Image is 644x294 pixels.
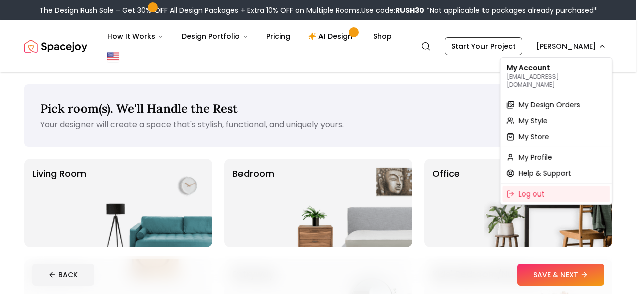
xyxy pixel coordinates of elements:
[502,60,610,92] div: My Account
[502,113,610,129] a: My Style
[518,116,547,126] span: My Style
[518,100,580,110] span: My Design Orders
[502,96,610,113] a: My Design Orders
[502,165,610,181] a: Help & Support
[506,73,606,89] p: [EMAIL_ADDRESS][DOMAIN_NAME]
[500,57,612,205] div: [PERSON_NAME]
[518,132,549,142] span: My Store
[518,168,571,178] span: Help & Support
[518,152,552,162] span: My Profile
[502,129,610,145] a: My Store
[518,189,544,199] span: Log out
[502,149,610,165] a: My Profile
